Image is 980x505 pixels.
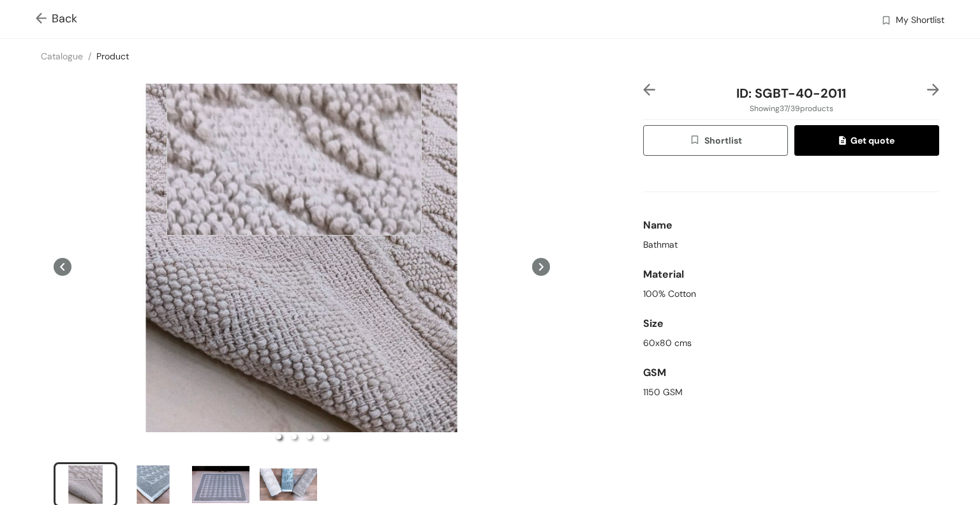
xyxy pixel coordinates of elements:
[643,336,939,350] div: 60x80 cms
[927,84,939,96] img: right
[736,85,846,102] span: ID: SGBT-40-2011
[643,386,939,399] div: 1150 GSM
[689,134,704,148] img: wishlist
[643,262,939,287] div: Material
[292,434,297,439] li: slide item 2
[643,125,788,156] button: wishlistShortlist
[839,133,894,147] span: Get quote
[36,13,52,26] img: Go back
[643,84,655,96] img: left
[643,287,939,301] div: 100% Cotton
[276,434,281,439] li: slide item 1
[322,434,327,439] li: slide item 4
[643,213,939,238] div: Name
[750,103,833,114] span: Showing 37 / 39 products
[643,360,939,386] div: GSM
[307,434,312,439] li: slide item 3
[689,133,742,148] span: Shortlist
[839,136,850,147] img: quote
[643,238,939,252] div: Bathmat
[880,15,892,28] img: wishlist
[896,13,944,29] span: My Shortlist
[36,10,77,27] span: Back
[41,50,83,62] a: Catalogue
[88,50,91,62] span: /
[96,50,129,62] a: Product
[794,125,939,156] button: quoteGet quote
[643,311,939,336] div: Size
